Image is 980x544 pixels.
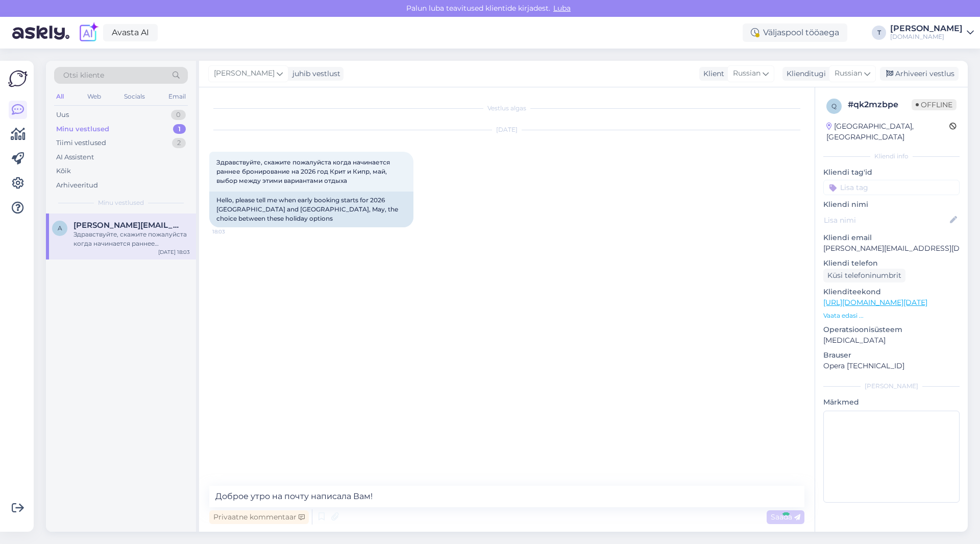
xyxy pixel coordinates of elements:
span: Otsi kliente [63,70,104,81]
div: Web [85,90,103,103]
span: 18:03 [212,228,251,235]
div: [DATE] [209,125,804,134]
div: # qk2mzbpe [848,99,912,111]
span: Offline [912,99,957,110]
div: Arhiveeri vestlus [880,67,959,81]
p: Opera [TECHNICAL_ID] [823,361,960,371]
p: Klienditeekond [823,287,960,297]
p: Kliendi tag'id [823,167,960,178]
div: Uus [56,110,69,120]
p: [MEDICAL_DATA] [823,335,960,346]
img: Askly Logo [8,69,28,88]
div: Kliendi info [823,152,960,161]
span: Luba [550,4,574,13]
div: Tiimi vestlused [56,138,106,148]
div: [PERSON_NAME] [890,25,963,33]
div: AI Assistent [56,152,94,162]
a: Avasta AI [103,24,158,41]
div: T [872,26,886,40]
span: q [831,102,837,110]
span: aleksandrgluhovtsov@gmail.com [73,221,180,230]
div: Klienditugi [782,68,826,79]
span: Здравствуйте, скажите пожалуйста когда начинается раннее бронирование на 2026 год Крит и Кипр, ма... [216,158,391,184]
div: Здравствуйте, скажите пожалуйста когда начинается раннее бронирование на 2026 год Крит и Кипр, ма... [73,230,190,248]
div: 2 [172,138,186,148]
div: Küsi telefoninumbrit [823,269,905,282]
div: Väljaspool tööaega [743,23,847,42]
span: a [58,224,62,232]
a: [URL][DOMAIN_NAME][DATE] [823,298,927,307]
span: Russian [835,68,862,79]
div: Arhiveeritud [56,180,98,191]
div: All [54,90,66,103]
div: Kõik [56,166,71,176]
div: [PERSON_NAME] [823,382,960,391]
input: Lisa tag [823,180,960,195]
p: Brauser [823,350,960,361]
div: 1 [173,124,186,134]
a: [PERSON_NAME][DOMAIN_NAME] [890,25,974,41]
div: Vestlus algas [209,104,804,113]
p: Kliendi telefon [823,258,960,269]
div: [DATE] 18:03 [158,248,190,256]
span: Minu vestlused [98,198,144,207]
p: [PERSON_NAME][EMAIL_ADDRESS][DOMAIN_NAME] [823,243,960,254]
input: Lisa nimi [824,215,948,226]
p: Vaata edasi ... [823,311,960,320]
span: Russian [733,68,761,79]
p: Kliendi email [823,232,960,243]
div: [GEOGRAPHIC_DATA], [GEOGRAPHIC_DATA] [826,121,949,143]
p: Märkmed [823,397,960,408]
span: [PERSON_NAME] [214,68,275,79]
div: Email [166,90,188,103]
p: Operatsioonisüsteem [823,324,960,335]
div: Klient [699,68,724,79]
div: 0 [171,110,186,120]
p: Kliendi nimi [823,199,960,210]
div: [DOMAIN_NAME] [890,33,963,41]
div: Hello, please tell me when early booking starts for 2026 [GEOGRAPHIC_DATA] and [GEOGRAPHIC_DATA],... [209,192,413,227]
div: Minu vestlused [56,124,109,134]
img: explore-ai [78,22,99,43]
div: Socials [122,90,147,103]
div: juhib vestlust [288,68,340,79]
